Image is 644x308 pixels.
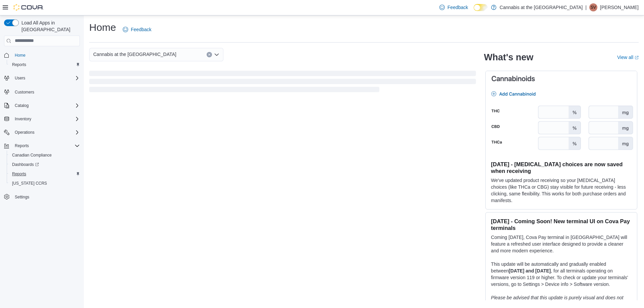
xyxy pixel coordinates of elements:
[9,170,80,178] span: Reports
[12,62,26,67] span: Reports
[12,152,52,158] span: Canadian Compliance
[491,234,632,254] p: Coming [DATE], Cova Pay terminal in [GEOGRAPHIC_DATA] will feature a refreshed user interface des...
[474,4,488,11] input: Dark Mode
[491,295,624,307] em: Please be advised that this update is purely visual and does not impact payment functionality.
[617,55,639,60] a: View allExternal link
[1,114,83,124] button: Inventory
[12,102,80,110] span: Catalog
[12,142,80,150] span: Reports
[12,181,47,186] span: [US_STATE] CCRS
[131,26,151,33] span: Feedback
[7,179,83,188] button: [US_STATE] CCRS
[9,61,80,69] span: Reports
[635,56,639,60] svg: External link
[509,268,551,273] strong: [DATE] and [DATE]
[93,50,176,58] span: Cannabis at the [GEOGRAPHIC_DATA]
[12,142,32,150] button: Reports
[120,23,154,36] a: Feedback
[12,115,80,123] span: Inventory
[500,3,583,11] p: Cannabis at the [GEOGRAPHIC_DATA]
[12,193,80,201] span: Settings
[9,151,54,159] a: Canadian Compliance
[12,193,32,201] a: Settings
[15,194,29,200] span: Settings
[12,171,26,177] span: Reports
[4,48,80,219] nav: Complex example
[600,3,639,11] p: [PERSON_NAME]
[491,177,632,204] p: We've updated product receiving so your [MEDICAL_DATA] choices (like THCa or CBG) stay visible fo...
[1,87,83,97] button: Customers
[9,161,42,169] a: Dashboards
[9,179,50,187] a: [US_STATE] CCRS
[585,3,587,11] p: |
[1,128,83,137] button: Operations
[15,130,35,135] span: Operations
[89,21,116,34] h1: Home
[1,50,83,60] button: Home
[447,4,468,11] span: Feedback
[15,116,31,122] span: Inventory
[1,141,83,150] button: Reports
[437,1,471,14] a: Feedback
[591,3,596,11] span: SV
[15,89,34,95] span: Customers
[12,51,28,59] a: Home
[15,103,29,108] span: Catalog
[484,52,533,63] h2: What's new
[19,19,80,33] span: Load All Apps in [GEOGRAPHIC_DATA]
[1,73,83,83] button: Users
[491,161,632,174] h3: [DATE] - [MEDICAL_DATA] choices are now saved when receiving
[89,72,476,94] span: Loading
[7,60,83,69] button: Reports
[12,115,34,123] button: Inventory
[9,179,80,187] span: Washington CCRS
[12,128,37,136] button: Operations
[9,170,29,178] a: Reports
[1,192,83,202] button: Settings
[9,61,29,69] a: Reports
[12,88,37,96] a: Customers
[491,261,632,288] p: This update will be automatically and gradually enabled between , for all terminals operating on ...
[491,218,632,231] h3: [DATE] - Coming Soon! New terminal UI on Cova Pay terminals
[589,3,597,11] div: Scott VR
[12,102,31,110] button: Catalog
[12,128,80,136] span: Operations
[13,4,44,11] img: Cova
[12,74,28,82] button: Users
[15,143,29,148] span: Reports
[7,169,83,179] button: Reports
[12,51,80,59] span: Home
[12,74,80,82] span: Users
[7,160,83,169] a: Dashboards
[15,53,25,58] span: Home
[12,162,39,167] span: Dashboards
[12,87,80,96] span: Customers
[9,151,80,159] span: Canadian Compliance
[214,52,219,57] button: Open list of options
[7,150,83,160] button: Canadian Compliance
[15,75,25,81] span: Users
[207,52,212,57] button: Clear input
[9,161,80,169] span: Dashboards
[1,101,83,110] button: Catalog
